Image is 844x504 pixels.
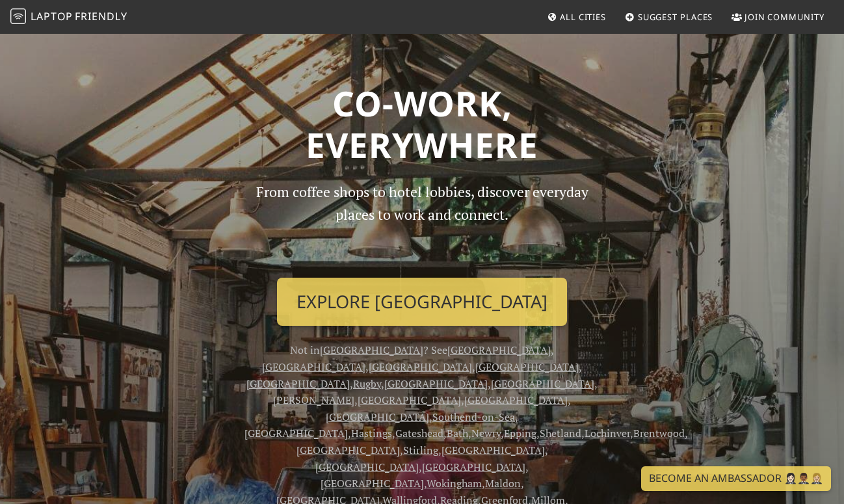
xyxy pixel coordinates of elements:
a: Newry [471,426,501,440]
a: Stirling [403,443,438,457]
a: [GEOGRAPHIC_DATA] [315,460,419,474]
a: LaptopFriendly LaptopFriendly [10,6,127,29]
a: [GEOGRAPHIC_DATA] [384,377,488,391]
a: [GEOGRAPHIC_DATA] [320,343,423,357]
a: [GEOGRAPHIC_DATA] [422,460,525,474]
a: Rugby [353,377,381,391]
a: Hastings [351,426,392,440]
a: [GEOGRAPHIC_DATA] [321,476,424,490]
span: Suggest Places [638,11,713,23]
a: Bath [447,426,468,440]
span: Join Community [745,11,824,23]
span: Laptop [31,9,73,23]
a: [GEOGRAPHIC_DATA] [358,393,461,407]
a: All Cities [542,5,611,29]
h1: Co-work, Everywhere [59,83,785,165]
a: [GEOGRAPHIC_DATA] [442,443,545,457]
a: [PERSON_NAME] [273,393,354,407]
a: [GEOGRAPHIC_DATA] [491,377,594,391]
a: Brentwood [633,426,685,440]
a: Wokingham [427,476,482,490]
a: [GEOGRAPHIC_DATA] [246,377,350,391]
a: [GEOGRAPHIC_DATA] [369,360,472,374]
a: Become an Ambassador 🤵🏻‍♀️🤵🏾‍♂️🤵🏼‍♀️ [641,466,831,491]
span: All Cities [560,11,606,23]
a: [GEOGRAPHIC_DATA] [475,360,579,374]
a: [GEOGRAPHIC_DATA] [262,360,365,374]
a: Lochinver [585,426,630,440]
a: Epping [504,426,536,440]
a: [GEOGRAPHIC_DATA] [447,343,551,357]
a: [GEOGRAPHIC_DATA] [464,393,568,407]
a: Maldon [485,476,521,490]
a: Southend-on-Sea [432,410,515,424]
img: LaptopFriendly [10,8,26,24]
a: Shetland [540,426,581,440]
p: From coffee shops to hotel lobbies, discover everyday places to work and connect. [244,181,600,267]
span: Friendly [75,9,127,23]
a: Gateshead [395,426,443,440]
a: [GEOGRAPHIC_DATA] [297,443,400,457]
a: Join Community [726,5,830,29]
a: Suggest Places [620,5,719,29]
a: [GEOGRAPHIC_DATA] [326,410,429,424]
a: [GEOGRAPHIC_DATA] [244,426,348,440]
a: Explore [GEOGRAPHIC_DATA] [277,278,567,326]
